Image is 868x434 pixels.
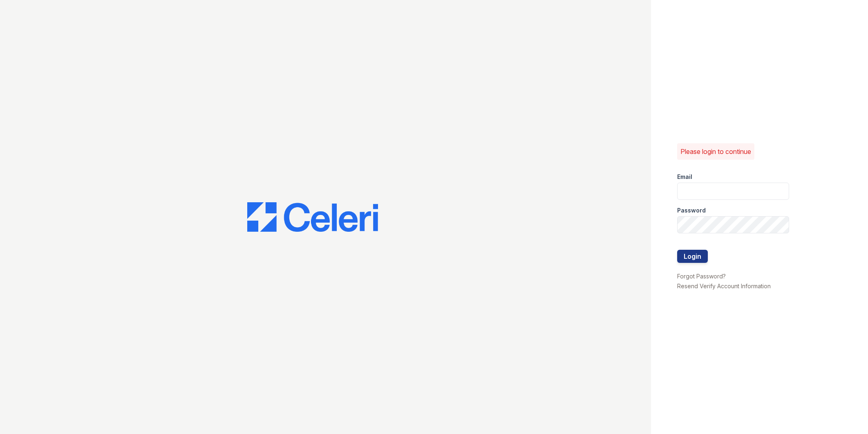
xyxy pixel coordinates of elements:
img: CE_Logo_Blue-a8612792a0a2168367f1c8372b55b34899dd931a85d93a1a3d3e32e68fde9ad4.png [247,202,378,232]
a: Resend Verify Account Information [677,283,771,289]
p: Please login to continue [680,147,751,156]
label: Email [677,173,692,181]
a: Forgot Password? [677,273,726,280]
button: Login [677,250,708,263]
label: Password [677,206,706,215]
